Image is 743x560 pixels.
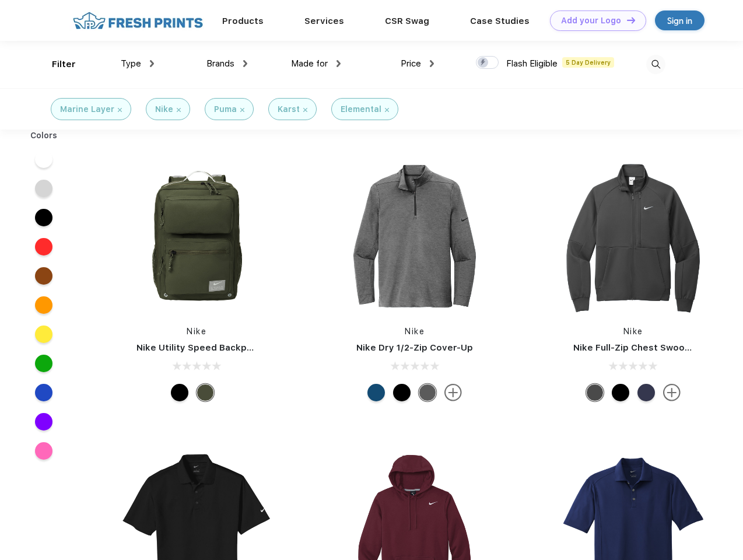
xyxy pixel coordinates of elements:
[612,384,629,401] div: Black
[393,384,411,401] div: Black
[121,58,141,69] span: Type
[573,342,728,353] a: Nike Full-Zip Chest Swoosh Jacket
[187,327,206,336] a: Nike
[22,129,66,142] div: Colors
[136,342,262,353] a: Nike Utility Speed Backpack
[52,58,76,71] div: Filter
[303,108,307,112] img: filter_cancel.svg
[150,60,154,67] img: dropdown.png
[119,159,274,314] img: func=resize&h=266
[637,384,655,401] div: Midnight Navy
[561,16,621,26] div: Add your Logo
[586,384,604,401] div: Anthracite
[197,384,214,401] div: Cargo Khaki
[556,159,711,314] img: func=resize&h=266
[655,10,705,30] a: Sign in
[243,60,247,67] img: dropdown.png
[646,55,665,74] img: desktop_search.svg
[623,327,643,336] a: Nike
[367,384,385,401] div: Gym Blue
[385,16,429,26] a: CSR Swag
[401,58,421,69] span: Price
[177,108,181,112] img: filter_cancel.svg
[337,159,492,314] img: func=resize&h=266
[444,384,462,401] img: more.svg
[278,103,300,116] div: Karst
[69,10,206,31] img: fo%20logo%202.webp
[430,60,434,67] img: dropdown.png
[356,342,473,353] a: Nike Dry 1/2-Zip Cover-Up
[304,16,344,26] a: Services
[60,103,114,116] div: Marine Layer
[171,384,188,401] div: Black
[291,58,328,69] span: Made for
[667,14,692,27] div: Sign in
[222,16,264,26] a: Products
[627,17,635,23] img: DT
[385,108,389,112] img: filter_cancel.svg
[562,57,614,68] span: 5 Day Delivery
[206,58,234,69] span: Brands
[337,60,341,67] img: dropdown.png
[506,58,558,69] span: Flash Eligible
[405,327,425,336] a: Nike
[419,384,436,401] div: Black Heather
[240,108,244,112] img: filter_cancel.svg
[155,103,173,116] div: Nike
[341,103,381,116] div: Elemental
[118,108,122,112] img: filter_cancel.svg
[214,103,237,116] div: Puma
[663,384,681,401] img: more.svg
